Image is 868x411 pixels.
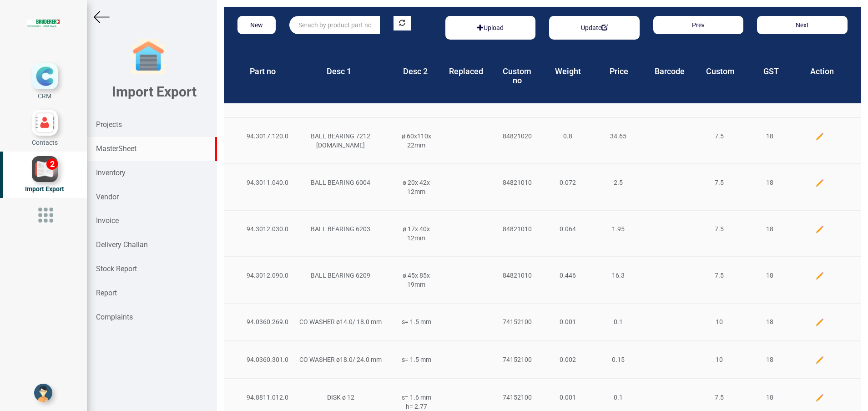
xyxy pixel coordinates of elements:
div: 18 [744,317,795,326]
div: 94.3012.030.0 [240,224,290,233]
div: DISK ø 12 [290,393,391,402]
div: 84821010 [492,224,543,233]
img: edit.png [815,393,824,402]
div: BALL BEARING 6004 [290,178,391,187]
div: CO WASHER ø14.0/ 18.0 mm [290,317,391,326]
span: Contacts [32,139,58,146]
h4: Weight [549,67,586,76]
strong: Complaints [96,313,133,321]
div: CO WASHER ø18.0/ 24.0 mm [290,355,391,364]
strong: Report [96,289,117,297]
button: Upload [472,20,509,35]
div: ø 60x110x 22mm [391,132,442,150]
img: edit.png [815,225,824,234]
div: 0.8 [542,132,593,141]
div: 18 [744,393,795,402]
b: Import Export [112,84,197,100]
div: 7.5 [694,271,744,280]
div: 94.3017.120.0 [240,132,290,141]
div: ø 20x 42x 12mm [391,178,442,196]
strong: Vendor [96,193,119,201]
div: 94.3012.090.0 [240,271,290,280]
div: 7.5 [694,132,744,141]
img: edit.png [815,271,824,280]
div: 34.65 [593,132,643,141]
div: 10 [694,355,744,364]
h4: Barcode [651,67,688,76]
div: s= 1.5 mm [391,355,442,364]
h4: Custom no [499,67,536,85]
strong: Inventory [96,168,126,177]
h4: Part no [244,67,282,76]
div: BALL BEARING 6203 [290,224,391,233]
h4: GST [752,67,790,76]
img: edit.png [815,178,824,188]
div: 18 [744,224,795,233]
div: 1.95 [593,224,643,233]
button: Update [575,20,613,35]
div: BALL BEARING 7212 [DOMAIN_NAME] [290,132,391,150]
div: 10 [694,317,744,326]
div: 7.5 [694,393,744,402]
div: 18 [744,355,795,364]
div: 0.072 [542,178,593,187]
div: 2 [46,158,58,170]
div: 0.064 [542,224,593,233]
div: 16.3 [593,271,643,280]
button: Prev [653,16,743,34]
h4: Price [600,67,637,76]
img: edit.png [815,318,824,327]
div: ø 17x 40x 12mm [391,224,442,243]
div: 0.15 [593,355,643,364]
div: 74152100 [492,317,543,326]
div: 74152100 [492,355,543,364]
div: 7.5 [694,224,744,233]
strong: MasterSheet [96,144,136,153]
input: Serach by product part no [289,16,379,34]
span: CRM [38,92,51,100]
h4: Action [803,67,841,76]
div: 18 [744,178,795,187]
div: 18 [744,132,795,141]
h4: Replaced [448,67,485,76]
div: BALL BEARING 6209 [290,271,391,280]
div: 0.001 [542,317,593,326]
img: edit.png [815,355,824,365]
strong: Invoice [96,216,119,225]
div: 0.1 [593,393,643,402]
div: ø 45x 85x 19mm [391,271,442,289]
button: Next [757,16,847,34]
div: Basic example [549,16,639,40]
div: s= 1.6 mm h= 2.77 [391,393,442,411]
h4: Custom [702,67,739,76]
div: Basic example [445,16,535,40]
div: s= 1.5 mm [391,317,442,326]
div: 84821010 [492,178,543,187]
div: 94.0360.301.0 [240,355,290,364]
div: 7.5 [694,178,744,187]
span: Import Export [25,185,64,193]
div: 94.0360.269.0 [240,317,290,326]
div: 94.8811.012.0 [240,393,290,402]
div: 94.3011.040.0 [240,178,290,187]
strong: Stock Report [96,264,137,273]
div: 2.5 [593,178,643,187]
div: 18 [744,271,795,280]
h4: Desc 2 [397,67,434,76]
h4: Desc 1 [295,67,383,76]
strong: Delivery Challan [96,240,148,249]
div: 84821020 [492,132,543,141]
div: 0.002 [542,355,593,364]
div: 0.1 [593,317,643,326]
img: garage-closed.png [130,39,167,75]
button: New [237,16,276,34]
div: 0.446 [542,271,593,280]
img: edit.png [815,132,824,141]
div: 0.001 [542,393,593,402]
strong: Projects [96,120,122,129]
div: 74152100 [492,393,543,402]
div: 84821010 [492,271,543,280]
